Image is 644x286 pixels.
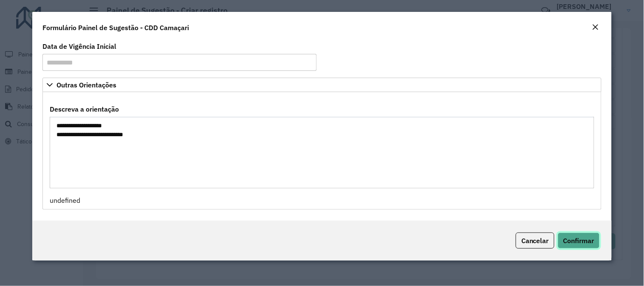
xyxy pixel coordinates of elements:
button: Cancelar [516,233,554,249]
span: Confirmar [563,236,594,245]
em: Fechar [592,24,599,31]
a: Outras Orientações [42,78,602,92]
button: Close [590,22,602,33]
button: Confirmar [558,233,600,249]
label: Descreva a orientação [50,104,119,114]
span: Cancelar [521,236,549,245]
div: Outras Orientações [42,92,602,210]
h4: Formulário Painel de Sugestão - CDD Camaçari [42,22,189,33]
span: Outras Orientações [56,81,116,88]
label: Data de Vigência Inicial [42,41,116,51]
span: undefined [50,196,80,205]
